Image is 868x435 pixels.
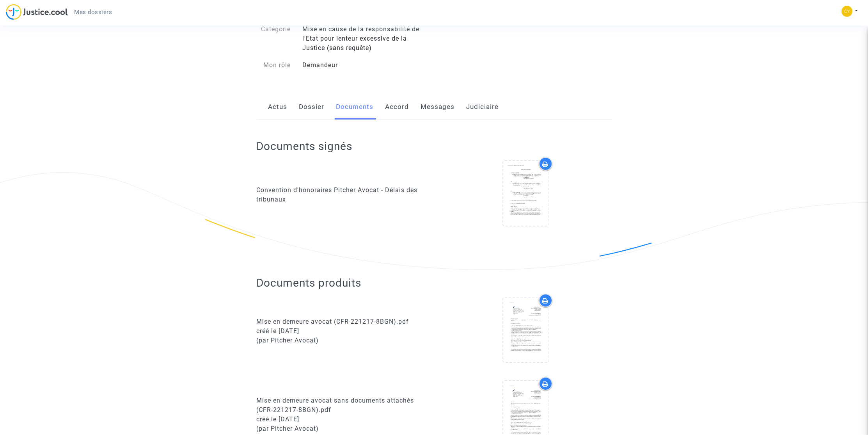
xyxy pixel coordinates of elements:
a: Judiciaire [466,94,499,120]
a: Actus [268,94,287,120]
div: Mise en demeure avocat sans documents attachés (CFR-221217-8BGN).pdf [256,396,428,415]
a: Messages [421,94,454,120]
a: Accord [385,94,409,120]
div: Mon rôle [250,61,296,70]
img: c3c3bfe741e6bd365f890e160c727411 [841,6,852,17]
div: créé le [DATE] [256,326,428,336]
div: (par Pitcher Avocat) [256,424,428,433]
h2: Documents produits [256,276,612,290]
div: Mise en demeure avocat (CFR-221217-8BGN).pdf [256,317,428,326]
a: Dossier [299,94,324,120]
a: Documents [336,94,373,120]
div: créé le [DATE] [256,415,428,424]
div: (par Pitcher Avocat) [256,336,428,345]
div: Convention d'honoraires Pitcher Avocat - Délais des tribunaux [256,185,428,204]
span: Mes dossiers [74,9,112,16]
div: Demandeur [296,61,434,70]
a: Mes dossiers [68,6,118,18]
h2: Documents signés [256,139,352,153]
img: jc-logo.svg [6,4,68,20]
div: Mise en cause de la responsabilité de l'Etat pour lenteur excessive de la Justice (sans requête) [296,25,434,53]
div: Catégorie [250,25,296,53]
